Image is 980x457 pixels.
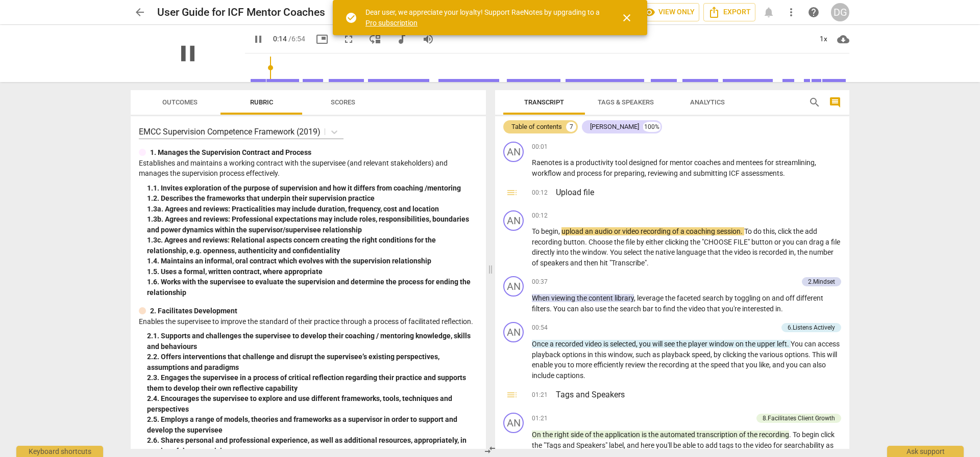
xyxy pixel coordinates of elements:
[484,444,496,456] span: compare_arrows
[594,361,625,369] span: efficiently
[147,193,478,204] div: 1. 2. Describes the frameworks that underpin their supervision practice
[765,158,775,167] span: for
[709,340,736,348] span: window
[815,158,816,167] span: ,
[532,324,548,332] span: 00:54
[717,227,741,235] span: session
[688,340,709,348] span: player
[759,248,789,256] span: recorded
[837,33,849,45] span: cloud_download
[652,340,664,348] span: will
[831,3,849,21] button: DG
[759,361,769,369] span: like
[139,158,478,179] p: Establishes and maintains a working contract with the supervisee (and relevant stakeholders) and ...
[595,305,608,313] span: use
[652,351,661,359] span: as
[532,259,540,267] span: of
[781,305,783,313] span: .
[655,305,663,313] span: to
[614,238,626,246] span: the
[786,361,799,369] span: you
[503,322,524,342] div: Change speaker
[554,431,571,439] span: right
[626,238,636,246] span: file
[147,235,478,256] div: 1. 3c. Agrees and reviews: Relational aspects concern creating the right conditions for the relat...
[147,435,478,456] div: 2. 6. Shares personal and professional experience, as well as additional resources, appropriately...
[741,169,783,177] span: assessments
[147,256,478,266] div: 1. 4. Maintains an informal, oral contract which evolves with the supervision relationship
[703,3,755,21] button: Export
[532,340,550,348] span: Once
[583,371,585,380] span: .
[772,361,786,369] span: and
[763,227,775,235] span: this
[532,169,563,177] span: workflow
[805,227,817,235] span: add
[147,331,478,352] div: 2. 1. Supports and challenges the supervisee to develop their coaching / mentoring knowledge, ski...
[648,431,660,439] span: the
[789,248,794,256] span: in
[697,431,739,439] span: transcription
[157,6,325,19] h2: User Guide for ICF Mentor Coaches
[708,6,751,18] span: Export
[556,248,570,256] span: into
[589,294,615,302] span: content
[532,294,551,302] span: When
[150,306,237,316] p: 2. Facilitates Development
[532,305,550,313] span: filters
[744,227,753,235] span: To
[585,227,595,235] span: an
[614,227,622,235] span: or
[729,169,741,177] span: ICF
[615,294,634,302] span: library
[672,227,680,235] span: of
[252,33,264,45] span: pause
[686,227,717,235] span: coaching
[162,98,198,106] span: Outcomes
[702,294,725,302] span: search
[608,351,632,359] span: window
[791,340,804,348] span: You
[147,204,478,214] div: 1. 3a. Agrees and reviews: Practicalities may include duration, frequency, cost and location
[556,186,841,199] h3: Upload file
[563,158,570,167] span: is
[809,238,825,246] span: drag
[804,340,818,348] span: can
[808,277,835,286] div: 2.Mindset
[722,158,736,167] span: and
[584,259,600,267] span: then
[609,441,624,449] span: label
[664,340,676,348] span: see
[794,248,797,256] span: ,
[147,277,478,298] div: 1. 6. Works with the supervisee to evaluate the supervision and determine the process for ending ...
[707,305,722,313] span: that
[615,158,629,167] span: tool
[551,294,577,302] span: viewing
[821,431,835,439] span: click
[812,351,827,359] span: This
[524,98,564,106] span: Transcript
[629,158,659,167] span: designed
[825,238,831,246] span: a
[807,6,820,18] span: help
[796,294,823,302] span: different
[661,351,692,359] span: playback
[745,340,757,348] span: the
[610,340,636,348] span: selected
[775,158,815,167] span: streamlining
[313,30,331,48] button: Picture in picture
[147,372,478,393] div: 2. 3. Engages the supervisee in a process of critical reflection regarding their practice and sup...
[587,351,595,359] span: in
[634,294,637,302] span: ,
[543,431,554,439] span: the
[576,158,615,167] span: productivity
[555,340,585,348] span: recorded
[679,169,693,177] span: and
[763,414,835,423] div: 8.Facilitates Client Growth
[702,238,733,246] span: "CHOOSE
[134,6,146,18] span: arrow_back
[731,361,746,369] span: that
[636,340,639,348] span: ,
[532,441,544,449] span: the
[273,35,287,43] span: 0:14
